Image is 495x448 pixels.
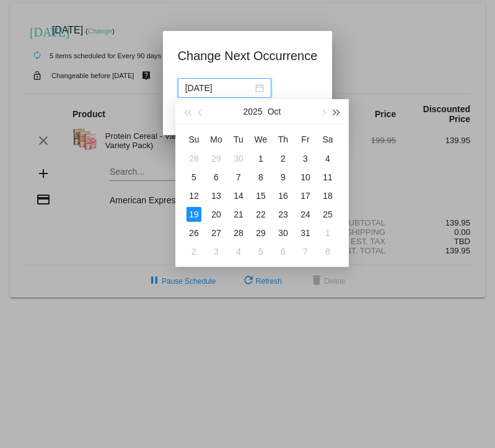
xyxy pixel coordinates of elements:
[316,99,330,124] button: Next month (PageDown)
[253,244,268,259] div: 5
[205,149,227,168] td: 9/29/2025
[186,151,201,166] div: 28
[272,187,294,205] td: 10/16/2025
[183,149,205,168] td: 9/28/2025
[227,187,250,205] td: 10/14/2025
[298,226,313,240] div: 31
[272,168,294,187] td: 10/9/2025
[298,244,313,259] div: 7
[320,226,335,240] div: 1
[227,224,250,242] td: 10/28/2025
[272,224,294,242] td: 10/30/2025
[317,242,339,261] td: 11/8/2025
[320,151,335,166] div: 4
[205,187,227,205] td: 10/13/2025
[205,130,227,149] th: Mon
[231,170,246,185] div: 7
[276,207,291,222] div: 23
[180,99,194,124] button: Last year (Control + left)
[317,205,339,224] td: 10/25/2025
[186,170,201,185] div: 5
[298,188,313,203] div: 17
[194,99,208,124] button: Previous month (PageUp)
[183,205,205,224] td: 10/19/2025
[276,170,291,185] div: 9
[272,242,294,261] td: 11/6/2025
[253,151,268,166] div: 1
[294,168,317,187] td: 10/10/2025
[209,207,224,222] div: 20
[320,207,335,222] div: 25
[209,151,224,166] div: 29
[231,207,246,222] div: 21
[276,244,291,259] div: 6
[227,168,250,187] td: 10/7/2025
[268,99,281,124] button: Oct
[317,130,339,149] th: Sat
[227,205,250,224] td: 10/21/2025
[186,207,201,222] div: 19
[317,149,339,168] td: 10/4/2025
[186,188,201,203] div: 12
[209,188,224,203] div: 13
[185,81,253,95] input: Select date
[250,242,272,261] td: 11/5/2025
[227,149,250,168] td: 9/30/2025
[250,149,272,168] td: 10/1/2025
[250,224,272,242] td: 10/29/2025
[276,151,291,166] div: 2
[330,99,344,124] button: Next year (Control + right)
[253,188,268,203] div: 15
[178,46,318,66] h1: Change Next Occurrence
[317,187,339,205] td: 10/18/2025
[317,168,339,187] td: 10/11/2025
[320,170,335,185] div: 11
[320,188,335,203] div: 18
[227,130,250,149] th: Tue
[250,130,272,149] th: Wed
[272,205,294,224] td: 10/23/2025
[183,168,205,187] td: 10/5/2025
[183,187,205,205] td: 10/12/2025
[243,99,263,124] button: 2025
[253,207,268,222] div: 22
[205,224,227,242] td: 10/27/2025
[272,149,294,168] td: 10/2/2025
[294,242,317,261] td: 11/7/2025
[209,170,224,185] div: 6
[231,151,246,166] div: 30
[294,130,317,149] th: Fri
[253,170,268,185] div: 8
[183,224,205,242] td: 10/26/2025
[186,244,201,259] div: 2
[276,188,291,203] div: 16
[250,168,272,187] td: 10/8/2025
[250,187,272,205] td: 10/15/2025
[294,224,317,242] td: 10/31/2025
[272,130,294,149] th: Thu
[231,226,246,240] div: 28
[276,226,291,240] div: 30
[294,205,317,224] td: 10/24/2025
[294,149,317,168] td: 10/3/2025
[227,242,250,261] td: 11/4/2025
[298,170,313,185] div: 10
[317,224,339,242] td: 11/1/2025
[183,242,205,261] td: 11/2/2025
[183,130,205,149] th: Sun
[298,207,313,222] div: 24
[250,205,272,224] td: 10/22/2025
[320,244,335,259] div: 8
[209,226,224,240] div: 27
[231,244,246,259] div: 4
[294,187,317,205] td: 10/17/2025
[186,226,201,240] div: 26
[231,188,246,203] div: 14
[209,244,224,259] div: 3
[205,205,227,224] td: 10/20/2025
[205,242,227,261] td: 11/3/2025
[298,151,313,166] div: 3
[253,226,268,240] div: 29
[205,168,227,187] td: 10/6/2025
